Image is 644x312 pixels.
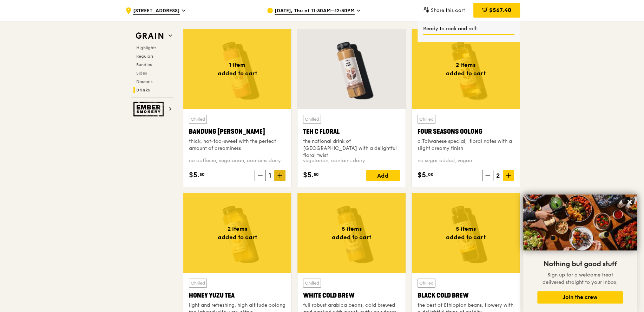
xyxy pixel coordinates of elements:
span: $5. [189,170,199,180]
div: Chilled [418,115,435,124]
div: a Taiwanese special, floral notes with a slight creamy finish [418,138,514,152]
div: Bandung [PERSON_NAME] [189,127,285,136]
div: Four Seasons Oolong [418,127,514,136]
div: Teh C Floral [303,127,400,136]
div: no caffeine, vegetarian, contains dairy [189,157,285,164]
div: Black Cold Brew [418,291,514,300]
span: Nothing but good stuff [544,260,617,268]
span: Share this cart [431,7,465,13]
span: 1 [266,171,274,180]
div: no sugar added, vegan [418,157,514,164]
div: Honey Yuzu Tea [189,291,285,300]
span: 2 [493,171,503,180]
img: Grain web logo [133,30,166,42]
span: 50 [314,172,319,177]
div: Chilled [189,115,207,124]
span: Regulars [136,54,153,59]
span: $5. [418,170,428,180]
span: Sign up for a welcome treat delivered straight to your inbox. [543,272,618,285]
div: White Cold Brew [303,291,400,300]
span: Desserts [136,79,152,84]
div: Chilled [189,279,207,288]
div: Ready to rock and roll! [423,25,514,32]
span: Sides [136,71,147,76]
span: [DATE], Thu at 11:30AM–12:30PM [275,7,355,15]
span: $567.40 [489,7,511,13]
span: Drinks [136,88,150,93]
img: DSC07876-Edit02-Large.jpeg [523,195,637,250]
img: Ember Smokery web logo [133,102,166,116]
span: 50 [199,172,205,177]
div: thick, not-too-sweet with the perfect amount of creaminess [189,138,285,152]
span: Highlights [136,45,156,50]
button: Close [624,196,635,208]
div: Chilled [418,279,435,288]
span: Bundles [136,62,152,67]
span: $5. [303,170,314,180]
div: the national drink of [GEOGRAPHIC_DATA] with a delightful floral twist [303,138,400,159]
div: Chilled [303,279,321,288]
div: Chilled [303,115,321,124]
span: 00 [428,172,434,177]
button: Join the crew [537,291,623,304]
span: [STREET_ADDRESS] [133,7,180,15]
div: vegetarian, contains dairy [303,157,400,164]
div: Add [366,170,400,181]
